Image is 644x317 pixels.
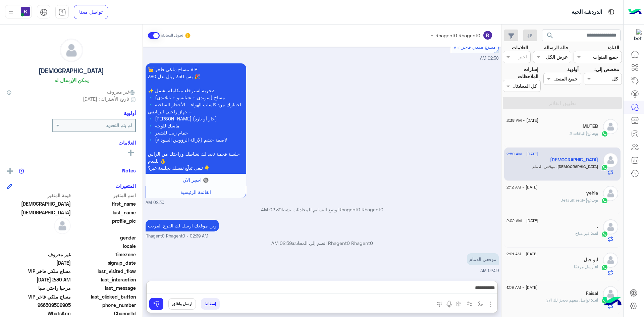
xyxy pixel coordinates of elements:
[72,209,136,216] span: last_name
[586,190,598,196] h5: yehia
[72,243,136,250] span: locale
[603,186,618,201] img: defaultAdmin.png
[445,300,453,308] img: send voice note
[60,39,83,62] img: defaultAdmin.png
[542,30,558,44] button: search
[546,32,554,40] span: search
[107,88,136,95] span: غير معروف
[72,284,136,292] span: last_message
[570,131,591,136] span: : الباقات 2
[597,224,598,229] h5: .
[7,140,136,146] h6: العلامات
[584,257,598,263] h5: ابو جبل
[58,8,66,16] img: tab
[72,293,136,300] span: last_clicked_button
[572,8,602,17] p: الدردشة الحية
[146,63,246,174] p: 14/8/2025, 2:30 AM
[475,298,486,309] button: select flow
[506,184,538,190] span: [DATE] - 2:12 AM
[124,110,136,116] h6: أولوية
[567,66,579,73] label: أولوية
[146,200,164,206] span: 02:30 AM
[72,310,136,317] span: ChannelId
[7,168,13,174] img: add
[72,234,136,241] span: gender
[72,259,136,266] span: signup_date
[72,217,136,233] span: profile_pic
[72,200,136,207] span: first_name
[7,243,71,250] span: null
[506,251,538,257] span: [DATE] - 2:01 AM
[40,8,48,16] img: tab
[601,264,608,271] img: WhatsApp
[437,302,442,307] img: make a call
[574,264,595,269] span: أرسل مرفقًا
[7,209,71,216] span: الله
[557,164,598,169] span: [DEMOGRAPHIC_DATA]
[603,253,618,268] img: defaultAdmin.png
[146,220,219,231] p: 14/8/2025, 2:39 AM
[21,7,30,16] img: userImage
[506,218,538,224] span: [DATE] - 2:02 AM
[591,198,598,203] span: بوت
[72,268,136,275] span: last_visited_flow
[7,268,71,275] span: مساج ملكي فاخر VIP
[601,164,608,171] img: WhatsApp
[72,276,136,283] span: last_interaction
[39,67,104,75] h5: [DEMOGRAPHIC_DATA]
[591,131,598,136] span: بوت
[122,167,136,173] h6: Notes
[7,200,71,207] span: سبحان
[467,301,472,307] img: Trigger scenario
[7,284,71,292] span: مرحبا راحتي سبا
[261,207,281,212] span: 02:39 AM
[532,164,557,169] span: موقعي الدمام
[161,33,183,38] small: تحويل المحادثة
[545,298,592,303] span: تواصل معهم يحجز لك الان
[55,5,69,19] a: tab
[594,66,619,73] label: مخصص إلى:
[487,300,495,308] img: send attachment
[72,251,136,258] span: timezone
[550,157,598,163] h5: سبحان الله
[592,231,598,236] span: انت
[115,183,136,189] h6: المتغيرات
[600,290,624,314] img: hulul-logo.png
[506,151,538,157] span: [DATE] - 2:59 AM
[456,301,461,307] img: create order
[503,66,538,80] label: إشارات الملاحظات
[592,298,598,303] span: انت
[54,77,89,83] h6: يمكن الإرسال له
[608,44,619,51] label: القناة:
[453,44,496,50] span: مساج ملكي فاخر VIP
[583,123,598,129] h5: MUTEB
[519,53,528,62] div: اختر
[54,217,71,234] img: defaultAdmin.png
[180,189,211,195] span: القائمة الرئيسية
[607,8,615,16] img: tab
[453,298,464,309] button: create order
[7,259,71,266] span: 2025-08-13T23:28:50.272Z
[512,44,528,51] label: العلامات
[506,284,538,290] span: [DATE] - 1:59 AM
[601,197,608,204] img: WhatsApp
[7,8,15,16] img: profile
[467,253,499,265] p: 14/8/2025, 2:59 AM
[480,56,499,61] span: 02:30 AM
[146,233,208,240] span: Rhagent0 Rhagent0 - 02:39 AM
[603,119,618,134] img: defaultAdmin.png
[601,130,608,137] img: WhatsApp
[630,29,642,41] img: 322853014244696
[201,298,220,310] button: إسقاط
[7,310,71,317] span: 2
[544,44,569,51] label: حالة الرسالة
[183,177,209,183] span: 🔘 احجز الآن
[601,231,608,237] img: WhatsApp
[480,268,499,273] span: 02:59 AM
[575,231,592,236] span: غير متاح
[7,192,71,199] span: قيمة المتغير
[478,301,483,307] img: select flow
[7,276,71,283] span: 2025-08-13T23:30:28.718Z
[7,234,71,241] span: null
[83,95,129,102] span: تاريخ الأشتراك : [DATE]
